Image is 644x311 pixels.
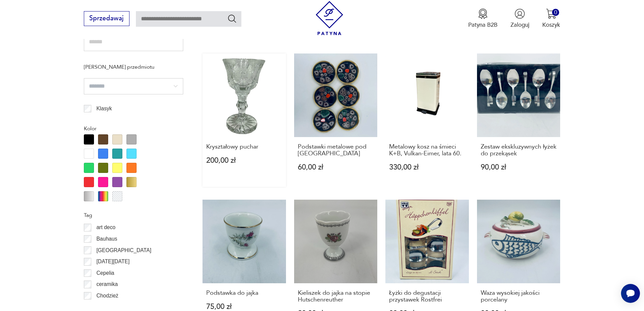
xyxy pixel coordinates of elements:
[84,16,129,22] a: Sprzedawaj
[385,53,469,187] a: Metalowy kosz na śmieci K+B, Vulkan-Eimer, lata 60.Metalowy kosz na śmieci K+B, Vulkan-Eimer, lat...
[298,164,374,171] p: 60,00 zł
[206,157,282,164] p: 200,00 zł
[202,53,286,187] a: Kryształowy pucharKryształowy puchar200,00 zł
[481,164,557,171] p: 90,00 zł
[468,8,498,29] a: Ikona medaluPatyna B2B
[294,53,378,187] a: Podstawki metalowe pod kubekPodstawki metalowe pod [GEOGRAPHIC_DATA]60,00 zł
[468,21,498,29] p: Patyna B2B
[206,290,282,296] h3: Podstawka do jajka
[96,257,129,266] p: [DATE][DATE]
[96,223,115,232] p: art deco
[621,284,640,303] iframe: Smartsupp widget button
[84,211,183,220] p: Tag
[84,124,183,133] p: Kolor
[96,280,118,289] p: ceramika
[96,269,114,277] p: Cepelia
[546,8,556,19] img: Ikona koszyka
[206,303,282,310] p: 75,00 zł
[298,143,374,157] h3: Podstawki metalowe pod [GEOGRAPHIC_DATA]
[206,143,282,150] h3: Kryształowy puchar
[510,8,529,29] button: Zaloguj
[84,63,183,71] p: [PERSON_NAME] przedmiotu
[389,143,465,157] h3: Metalowy kosz na śmieci K+B, Vulkan-Eimer, lata 60.
[552,9,559,16] div: 0
[96,291,118,300] p: Chodzież
[96,104,112,113] p: Klasyk
[481,290,557,304] h3: Waza wysokiej jakości porcelany
[298,290,374,304] h3: Kieliszek do jajka na stopie Hutschenreuther
[389,290,465,304] h3: Łyżki do degustacji przystawek Rostfrei
[542,8,560,29] button: 0Koszyk
[389,164,465,171] p: 330,00 zł
[96,235,117,243] p: Bauhaus
[481,143,557,157] h3: Zestaw ekskluzywnych łyżek do przekąsek
[510,21,529,29] p: Zaloguj
[542,21,560,29] p: Koszyk
[227,14,237,23] button: Szukaj
[515,8,525,19] img: Ikonka użytkownika
[478,8,488,19] img: Ikona medalu
[477,53,560,187] a: Zestaw ekskluzywnych łyżek do przekąsekZestaw ekskluzywnych łyżek do przekąsek90,00 zł
[96,246,151,255] p: [GEOGRAPHIC_DATA]
[84,11,129,26] button: Sprzedawaj
[468,8,498,29] button: Patyna B2B
[312,1,347,35] img: Patyna - sklep z meblami i dekoracjami vintage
